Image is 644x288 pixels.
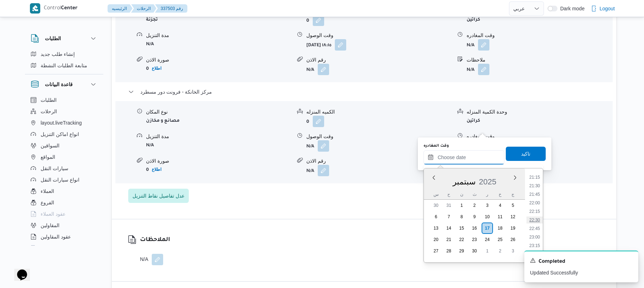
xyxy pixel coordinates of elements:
button: الطلبات [28,94,100,106]
button: إنشاء طلب جديد [28,48,100,60]
button: تاكيد [506,147,546,161]
div: day-21 [443,234,455,245]
div: وقت الوصول [306,32,452,39]
div: مدة التنزيل [146,32,291,39]
b: 0 [146,168,149,173]
button: مركز الخانكة - فرونت دور مسطرد [128,88,600,96]
button: انواع سيارات النقل [28,174,100,185]
div: day-2 [494,245,506,257]
div: خ [494,189,506,199]
div: day-4 [494,200,506,211]
div: day-23 [469,234,480,245]
div: Button. Open the year selector. 2025 is currently selected. [478,177,497,187]
div: قاعدة البيانات [25,94,103,248]
div: day-13 [430,222,442,234]
div: month-٢٠٢٥-٠٩ [430,200,519,257]
span: عدل تفاصيل نقاط التنزيل [133,192,185,200]
span: اجهزة التليفون [41,244,70,252]
span: المواقع [41,153,55,161]
div: day-8 [456,211,467,222]
button: اطلاع [149,165,164,174]
b: N/A [467,68,474,73]
div: day-6 [430,211,442,222]
div: ح [443,189,455,199]
div: day-3 [482,200,493,211]
li: 23:00 [526,234,543,241]
div: day-5 [507,200,519,211]
button: متابعة الطلبات النشطة [28,60,100,71]
div: الكميه المنزله [306,108,452,116]
span: عقود العملاء [41,210,66,218]
div: day-19 [507,222,519,234]
span: layout.liveTracking [41,119,82,127]
div: day-30 [469,245,480,257]
span: Logout [599,4,615,13]
button: الرحلات [131,4,156,13]
b: كراتين [467,17,480,22]
h3: الملاحظات [140,235,170,245]
li: 21:45 [526,191,543,198]
span: العملاء [41,187,54,195]
iframe: chat widget [7,260,30,281]
div: day-31 [443,200,455,211]
b: N/A [467,43,474,48]
div: وقت الوصول [306,133,452,140]
div: day-1 [456,200,467,211]
div: day-26 [507,234,519,245]
span: المقاولين [41,221,59,230]
button: اجهزة التليفون [28,242,100,254]
li: 22:30 [526,216,543,224]
div: day-15 [456,222,467,234]
span: 2025 [479,177,496,186]
button: الرحلات [28,106,100,117]
button: الرئيسيه [108,4,133,13]
div: Button. Open the month selector. سبتمبر is currently selected. [452,177,476,187]
span: تاكيد [521,150,530,158]
button: المقاولين [28,220,100,231]
li: 21:30 [526,182,543,189]
div: day-28 [443,245,455,257]
span: Dark mode [557,6,585,11]
b: اطلاع [152,167,161,172]
button: قاعدة البيانات [31,80,98,89]
b: N/A [306,169,314,174]
h3: قاعدة البيانات [45,80,73,89]
input: Press the down key to enter a popover containing a calendar. Press the escape key to close the po... [424,150,504,164]
div: نوع المكان [146,108,291,116]
button: الطلبات [31,34,98,43]
li: 22:45 [526,225,543,232]
div: day-7 [443,211,455,222]
span: السواقين [41,141,59,150]
div: day-27 [430,245,442,257]
div: day-18 [494,222,506,234]
button: عقود العملاء [28,208,100,220]
b: اطلاع [152,66,161,71]
div: day-1 [482,245,493,257]
div: وحدة الكمية المنزله [467,108,612,116]
b: مصانع و مخازن [146,119,180,124]
button: عقود المقاولين [28,231,100,242]
div: س [430,189,442,199]
button: Logout [588,1,618,16]
button: انواع اماكن التنزيل [28,129,100,140]
button: الفروع [28,197,100,208]
div: day-2 [469,200,480,211]
div: day-20 [430,234,442,245]
div: day-29 [456,245,467,257]
b: 0 [306,120,309,125]
span: عقود المقاولين [41,232,71,241]
span: الرحلات [41,107,57,116]
b: 0 [146,67,149,72]
button: 337503 رقم [155,4,187,13]
b: كراتين [467,119,480,124]
div: ملاحظات [467,56,612,64]
button: العملاء [28,185,100,197]
div: ر [482,189,493,199]
b: N/A [146,143,154,148]
li: 22:15 [526,208,543,215]
b: [DATE] ١٨:١٥ [306,43,331,48]
div: day-9 [469,211,480,222]
div: وقت المغادره [467,32,612,39]
div: N/A [140,254,170,265]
